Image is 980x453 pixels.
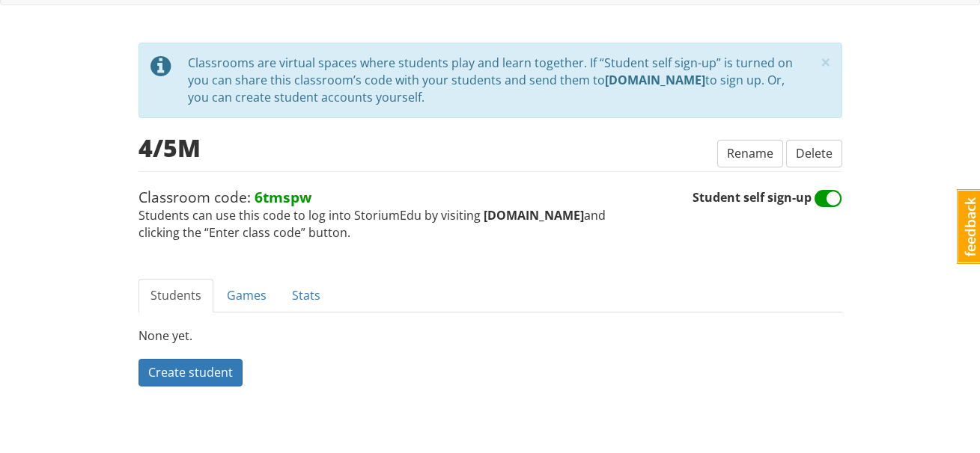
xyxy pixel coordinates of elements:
[727,145,773,161] span: Rename
[717,140,783,167] button: Rename
[139,187,693,241] span: Students can use this code to log into StoriumEdu by visiting and clicking the “Enter class code”...
[215,279,279,312] a: Games
[188,55,815,106] div: Classrooms are virtual spaces where students play and learn together. If “Student self sign-up” i...
[139,279,213,312] a: Students
[605,72,705,88] strong: [DOMAIN_NAME]
[786,140,842,167] button: Delete
[139,327,192,344] span: None yet.
[139,135,201,161] h2: 4/5M
[139,359,243,386] button: Create student
[796,145,833,161] span: Delete
[148,364,233,380] span: Create student
[484,207,584,224] strong: [DOMAIN_NAME]
[821,49,831,74] span: ×
[255,187,311,207] strong: 6tmspw
[139,187,311,207] span: Classroom code:
[693,190,842,206] span: Student self sign-up
[280,279,332,312] a: Stats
